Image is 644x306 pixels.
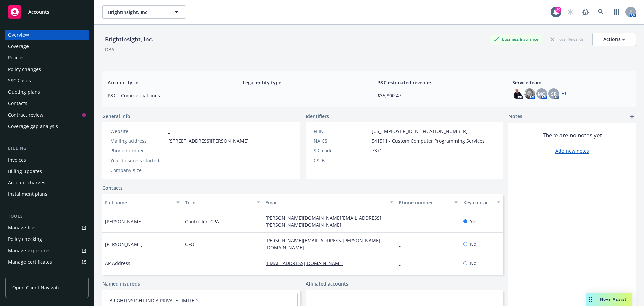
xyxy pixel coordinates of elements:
[594,5,608,19] a: Search
[8,257,52,267] div: Manage certificates
[8,222,37,233] div: Manage files
[5,52,89,63] a: Policies
[524,88,535,99] img: photo
[105,218,143,225] span: [PERSON_NAME]
[5,87,89,97] a: Quoting plans
[263,194,396,210] button: Email
[555,7,561,13] div: 20
[5,234,89,245] a: Policy checking
[508,113,522,121] span: Notes
[168,167,170,174] span: -
[5,145,89,152] div: Billing
[102,35,156,44] div: BrightInsight, Inc.
[5,110,89,120] a: Contract review
[377,92,496,99] span: $35,800.47
[102,5,186,19] button: BrightInsight, Inc.
[306,280,348,287] a: Affiliated accounts
[562,92,567,96] a: +1
[109,297,198,304] a: BRIGHTINSIGHT INDIA PRIVATE LIMITED
[8,155,26,165] div: Invoices
[182,194,263,210] button: Title
[185,218,219,225] span: Controller, CPA
[5,177,89,188] a: Account charges
[8,189,47,200] div: Installment plans
[8,52,25,63] div: Policies
[470,260,476,267] span: No
[105,241,143,248] span: [PERSON_NAME]
[314,157,369,164] div: CSLB
[108,9,166,16] span: BrightInsight, Inc.
[8,87,40,97] div: Quoting plans
[8,268,42,279] div: Manage claims
[314,137,369,144] div: NAICS
[243,92,361,99] span: -
[470,241,476,248] span: No
[8,98,28,109] div: Contacts
[5,166,89,177] a: Billing updates
[372,147,382,154] span: 7371
[105,199,172,206] div: Full name
[377,79,496,86] span: P&C estimated revenue
[168,137,249,144] span: [STREET_ADDRESS][PERSON_NAME]
[399,260,406,266] a: -
[8,64,41,75] div: Policy changes
[185,260,187,267] span: -
[12,284,62,291] span: Open Client Navigator
[265,199,386,206] div: Email
[8,234,42,245] div: Policy checking
[547,35,587,43] div: Total Rewards
[551,90,557,97] span: SR
[28,9,49,15] span: Accounts
[5,64,89,75] a: Policy changes
[243,79,361,86] span: Legal entity type
[538,90,546,97] span: MQ
[555,147,589,155] a: Add new notes
[5,222,89,233] a: Manage files
[5,155,89,165] a: Invoices
[5,75,89,86] a: SSC Cases
[5,41,89,52] a: Coverage
[108,79,226,86] span: Account type
[372,157,373,164] span: -
[543,131,602,139] span: There are no notes yet
[306,113,329,120] span: Identifiers
[168,147,170,154] span: -
[563,5,577,19] a: Start snowing
[461,194,503,210] button: Key contact
[600,296,627,302] span: Nova Assist
[265,215,381,228] a: [PERSON_NAME][DOMAIN_NAME][EMAIL_ADDRESS][PERSON_NAME][DOMAIN_NAME]
[628,113,636,121] a: add
[314,147,369,154] div: SIC code
[470,218,478,225] span: Yes
[372,137,485,144] span: 541511 - Custom Computer Programming Services
[372,128,468,135] span: [US_EMPLOYER_IDENTIFICATION_NUMBER]
[110,128,166,135] div: Website
[610,5,623,19] a: Switch app
[399,218,406,225] a: -
[8,177,45,188] div: Account charges
[110,137,166,144] div: Mailing address
[579,5,592,19] a: Report a Bug
[265,237,380,251] a: [PERSON_NAME][EMAIL_ADDRESS][PERSON_NAME][DOMAIN_NAME]
[512,88,523,99] img: photo
[185,199,253,206] div: Title
[399,241,406,247] a: -
[603,33,625,46] div: Actions
[586,293,595,306] div: Drag to move
[102,184,123,191] a: Contacts
[110,157,166,164] div: Year business started
[5,189,89,200] a: Installment plans
[105,46,117,53] div: DBA: -
[396,194,460,210] button: Phone number
[168,128,170,134] a: -
[5,213,89,220] div: Tools
[8,41,29,52] div: Coverage
[110,167,166,174] div: Company size
[8,121,58,132] div: Coverage gap analysis
[399,199,450,206] div: Phone number
[586,293,632,306] button: Nova Assist
[102,113,130,120] span: General info
[8,245,51,256] div: Manage exposures
[5,245,89,256] a: Manage exposures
